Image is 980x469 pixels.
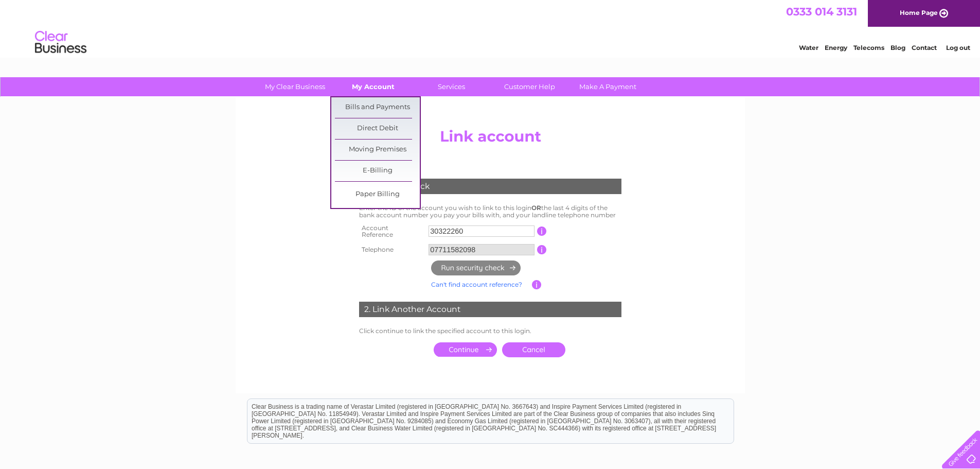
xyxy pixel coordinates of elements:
a: Water [799,44,818,51]
a: 0333 014 3131 [786,5,857,18]
img: logo.png [34,27,87,58]
a: Services [409,77,494,96]
a: Blog [890,44,905,51]
input: Information [537,227,547,236]
div: Clear Business is a trading name of Verastar Limited (registered in [GEOGRAPHIC_DATA] No. 3667643... [247,6,734,50]
th: Account Reference [357,221,426,242]
a: Make A Payment [565,77,650,96]
a: Bills and Payments [335,97,420,118]
input: Information [532,280,542,289]
a: My Clear Business [253,77,337,96]
div: 1. Security Check [359,179,621,194]
th: Telephone [357,241,426,258]
input: Submit [434,342,497,357]
a: Direct Debit [335,118,420,139]
input: Information [537,245,547,254]
a: Contact [912,44,937,51]
td: Enter the ID of the account you wish to link to this login the last 4 digits of the bank account ... [357,202,624,221]
a: Paper Billing [335,184,420,205]
a: E-Billing [335,161,420,181]
a: Cancel [502,342,565,357]
a: Log out [946,44,970,51]
b: OR [531,204,541,212]
td: Click continue to link the specified account to this login. [357,325,624,337]
a: Can't find account reference? [431,281,522,288]
a: Energy [825,44,847,51]
a: Customer Help [487,77,572,96]
a: My Account [331,77,416,96]
a: Moving Premises [335,140,420,160]
a: Telecoms [853,44,884,51]
div: 2. Link Another Account [359,302,621,317]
